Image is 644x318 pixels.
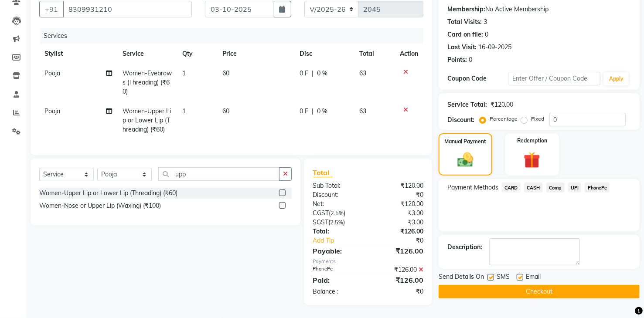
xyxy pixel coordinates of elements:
span: 1 [183,69,186,77]
th: Price [217,44,294,64]
span: Pooja [44,107,60,115]
div: Services [40,28,430,44]
button: +91 [39,1,64,17]
span: 60 [222,107,229,115]
span: | [312,107,314,116]
span: CARD [502,183,521,193]
span: 63 [359,69,366,77]
label: Manual Payment [445,138,487,145]
img: _gift.svg [518,150,545,170]
div: ₹126.00 [368,246,430,256]
div: 3 [484,17,487,27]
th: Total [354,44,395,64]
div: Total Visits: [447,17,482,27]
div: Balance : [306,287,368,296]
input: Search or Scan [158,167,279,181]
a: Add Tip [306,236,378,245]
span: | [312,69,314,78]
div: Net: [306,200,368,209]
span: Pooja [44,69,60,77]
div: ₹120.00 [368,181,430,190]
div: 16-09-2025 [478,43,511,52]
label: Redemption [517,137,547,145]
div: ₹120.00 [491,100,513,109]
div: 0 [469,55,472,64]
span: 2.5% [331,210,344,217]
div: ₹0 [368,287,430,296]
span: 60 [222,69,229,77]
div: Points: [447,55,467,64]
div: Payable: [306,246,368,256]
th: Qty [177,44,218,64]
span: Women-Upper Lip or Lower Lip (Threading) (₹60) [123,107,171,133]
th: Disc [295,44,354,64]
div: No Active Membership [447,5,631,14]
div: ₹3.00 [368,209,430,218]
span: PhonePe [585,183,610,193]
span: Email [526,272,541,283]
span: 0 % [317,69,328,78]
div: Payments [313,258,423,265]
div: 0 [485,30,488,39]
div: ₹0 [368,190,430,200]
div: ₹120.00 [368,200,430,209]
span: 2.5% [330,219,343,226]
div: Card on file: [447,30,483,39]
div: Total: [306,227,368,236]
button: Checkout [439,285,640,298]
div: Coupon Code [447,74,508,83]
div: ₹0 [378,236,430,245]
span: 1 [183,107,186,115]
div: PhonePe [306,265,368,274]
th: Action [395,44,423,64]
div: Paid: [306,275,368,285]
button: Apply [604,72,629,85]
div: ₹126.00 [368,265,430,274]
img: _cash.svg [453,151,478,169]
th: Service [117,44,177,64]
span: Payment Methods [447,183,498,192]
div: Membership: [447,5,485,14]
div: Women-Nose or Upper Lip (Waxing) (₹100) [39,201,161,210]
span: Send Details On [439,272,484,283]
div: ₹126.00 [368,227,430,236]
div: Discount: [306,190,368,200]
div: ₹126.00 [368,275,430,285]
label: Fixed [531,115,544,123]
input: Enter Offer / Coupon Code [509,72,600,85]
div: Women-Upper Lip or Lower Lip (Threading) (₹60) [39,189,177,198]
label: Percentage [490,115,518,123]
div: Last Visit: [447,43,477,52]
div: Sub Total: [306,181,368,190]
input: Search by Name/Mobile/Email/Code [63,1,192,17]
span: Total [313,168,333,177]
span: Comp [546,183,565,193]
span: 0 F [300,107,309,116]
div: ₹3.00 [368,218,430,227]
span: 0 % [317,107,328,116]
div: Service Total: [447,100,487,109]
span: 63 [359,107,366,115]
span: SMS [497,272,510,283]
span: UPI [568,183,582,193]
span: CGST [313,209,329,217]
div: Description: [447,243,482,252]
span: 0 F [300,69,309,78]
span: CASH [524,183,543,193]
div: ( ) [306,218,368,227]
span: SGST [313,218,328,226]
div: Discount: [447,115,474,125]
span: Women-Eyebrows (Threading) (₹60) [123,69,172,95]
div: ( ) [306,209,368,218]
th: Stylist [39,44,117,64]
